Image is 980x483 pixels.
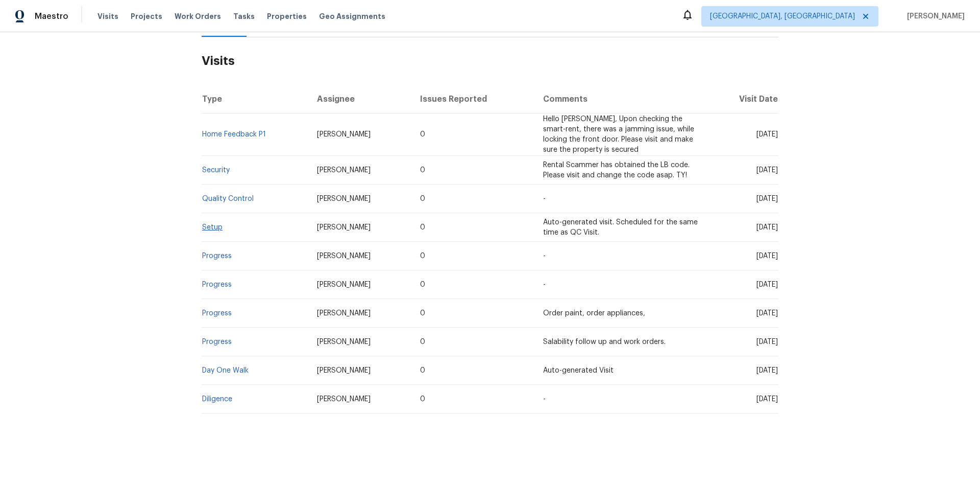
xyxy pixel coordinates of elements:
[756,281,778,288] span: [DATE]
[202,195,254,202] a: Quality Control
[175,11,221,21] span: Work Orders
[317,224,371,231] span: [PERSON_NAME]
[202,252,232,260] a: Progress
[420,396,425,403] span: 0
[131,11,162,21] span: Projects
[420,167,425,174] span: 0
[319,11,385,21] span: Geo Assignments
[756,310,778,317] span: [DATE]
[420,252,425,260] span: 0
[202,367,249,374] a: Day One Walk
[202,310,232,317] a: Progress
[317,195,371,202] span: [PERSON_NAME]
[412,85,535,113] th: Issues Reported
[420,367,425,374] span: 0
[317,131,371,138] span: [PERSON_NAME]
[756,224,778,231] span: [DATE]
[543,116,694,153] span: Hello [PERSON_NAME], Upon checking the smart-rent, there was a jamming issue, while locking the f...
[202,338,232,346] a: Progress
[543,310,645,317] span: Order paint, order appliances,
[420,224,425,231] span: 0
[756,396,778,403] span: [DATE]
[756,367,778,374] span: [DATE]
[202,85,309,113] th: Type
[420,131,425,138] span: 0
[317,396,371,403] span: [PERSON_NAME]
[535,85,708,113] th: Comments
[710,11,855,21] span: [GEOGRAPHIC_DATA], [GEOGRAPHIC_DATA]
[756,167,778,174] span: [DATE]
[756,338,778,346] span: [DATE]
[202,396,232,403] a: Diligence
[903,11,965,21] span: [PERSON_NAME]
[756,252,778,260] span: [DATE]
[543,195,546,202] span: -
[420,195,425,202] span: 0
[317,367,371,374] span: [PERSON_NAME]
[317,310,371,317] span: [PERSON_NAME]
[267,11,307,21] span: Properties
[317,338,371,346] span: [PERSON_NAME]
[317,167,371,174] span: [PERSON_NAME]
[35,11,68,21] span: Maestro
[543,396,546,403] span: -
[543,281,546,288] span: -
[202,167,230,174] a: Security
[202,281,232,288] a: Progress
[543,219,698,236] span: Auto-generated visit. Scheduled for the same time as QC Visit.
[420,338,425,346] span: 0
[756,131,778,138] span: [DATE]
[317,281,371,288] span: [PERSON_NAME]
[543,367,614,374] span: Auto-generated Visit
[543,162,690,179] span: Rental Scammer has obtained the LB code. Please visit and change the code asap. TY!
[756,195,778,202] span: [DATE]
[233,13,255,20] span: Tasks
[97,11,118,21] span: Visits
[309,85,412,113] th: Assignee
[543,338,666,346] span: Salability follow up and work orders.
[202,224,223,231] a: Setup
[202,131,266,138] a: Home Feedback P1
[202,37,778,85] h2: Visits
[420,281,425,288] span: 0
[317,252,371,260] span: [PERSON_NAME]
[420,310,425,317] span: 0
[543,252,546,260] span: -
[708,85,778,113] th: Visit Date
